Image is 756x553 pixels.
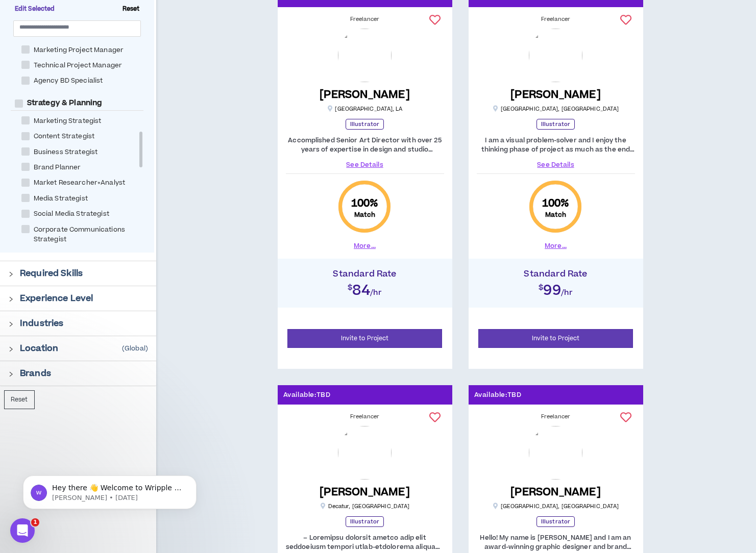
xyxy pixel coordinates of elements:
[122,344,148,353] p: (Global)
[478,329,633,348] button: Invite to Project
[477,136,635,154] p: I am a visual problem-solver and I enjoy the thinking phase of project as much as the end result....
[510,88,601,101] h5: [PERSON_NAME]
[320,88,410,101] h5: [PERSON_NAME]
[30,116,106,126] span: Marketing Strategist
[31,518,39,526] span: 1
[320,486,410,498] h5: [PERSON_NAME]
[30,147,102,157] span: Business Strategist
[477,413,635,421] div: Freelancer
[30,61,127,70] span: Technical Project Manager
[529,426,582,480] img: taTbV0mppriXpWrx1cEtwmT53EWNSxlSmrgrFab6.png
[338,29,392,82] img: skK7J1WgIaFsUuJ3YrgvhHD6sJAO2CxcQ1hIPEjE.png
[283,279,447,297] h2: $84
[30,225,151,244] span: Corporate Communications Strategist
[320,502,410,510] p: Decatur , [GEOGRAPHIC_DATA]
[30,45,128,55] span: Marketing Project Manager
[8,454,212,525] iframe: Intercom notifications message
[11,5,59,14] span: Edit Selected
[283,269,447,279] h4: Standard Rate
[8,371,14,377] span: right
[286,413,444,421] div: Freelancer
[20,292,93,305] p: Experience Level
[561,287,573,298] span: /hr
[354,211,376,219] small: Match
[286,15,444,23] div: Freelancer
[354,241,376,250] button: More...
[351,196,379,211] span: 100 %
[510,486,601,498] h5: [PERSON_NAME]
[286,136,444,154] p: Accomplished Senior Art Director with over 25 years of expertise in design and studio management,...
[287,329,443,348] button: Invite to Project
[30,132,99,141] span: Content Strategist
[30,194,92,204] span: Media Strategist
[30,163,85,172] span: Brand Planner
[545,241,567,250] button: More...
[536,119,575,130] p: Illustrator
[286,533,444,551] p: – Loremipsu dolorsit ametco adip elit seddoeiusm tempori utlab-etdolorema aliquaen admin ve quisn...
[23,98,107,108] span: Strategy & Planning
[474,279,638,297] h2: $99
[8,271,14,277] span: right
[474,269,638,279] h4: Standard Rate
[477,533,635,551] p: Hello! My name is [PERSON_NAME] and I am an award-winning graphic designer and brand strategist. ...
[30,76,107,86] span: Agency BD Specialist
[283,390,331,400] p: Available: TBD
[346,119,384,130] p: Illustrator
[8,321,14,327] span: right
[346,516,384,527] p: Illustrator
[20,317,63,330] p: Industries
[474,390,522,400] p: Available: TBD
[10,518,35,543] iframe: Intercom live chat
[536,516,575,527] p: Illustrator
[477,15,635,23] div: Freelancer
[545,211,567,219] small: Match
[477,160,635,169] a: See Details
[493,105,619,113] p: [GEOGRAPHIC_DATA] , [GEOGRAPHIC_DATA]
[370,287,382,298] span: /hr
[338,426,392,480] img: YJuYoUVUBK47UObIo1uuSZGbbzHxtAOiKn2Oe8KC.png
[20,267,83,280] p: Required Skills
[30,209,113,219] span: Social Media Strategist
[327,105,402,113] p: [GEOGRAPHIC_DATA] , LA
[8,296,14,302] span: right
[20,367,51,380] p: Brands
[529,29,582,82] img: 2VQVSWcv4OqdE1D1lIPZAN4t6TJqVVjqoMObPPEv.png
[20,342,58,355] p: Location
[4,390,35,409] button: Reset
[8,346,14,352] span: right
[118,5,144,14] span: Reset
[542,196,570,211] span: 100 %
[286,160,444,169] a: See Details
[30,178,130,188] span: Market Researcher+Analyst
[493,502,619,510] p: [GEOGRAPHIC_DATA] , [GEOGRAPHIC_DATA]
